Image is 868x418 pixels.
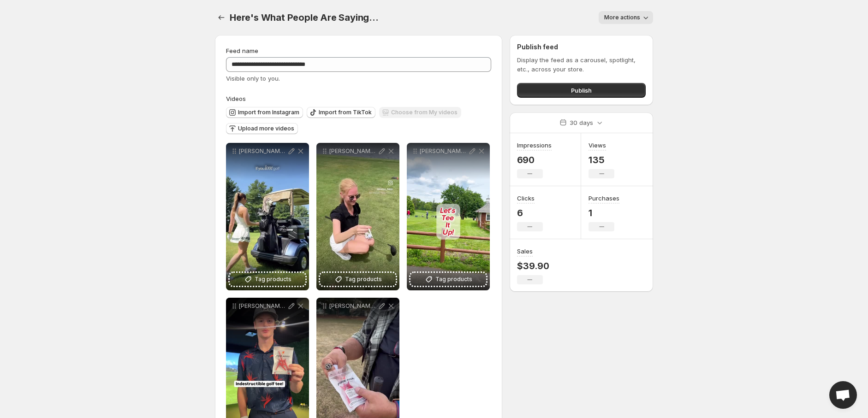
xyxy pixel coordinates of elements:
p: 135 [589,154,614,165]
button: Import from TikTok [307,107,375,118]
h3: Sales [517,247,533,256]
span: Feed name [226,47,258,54]
button: Publish [517,83,646,98]
h2: Publish feed [517,42,646,52]
button: Upload more videos [226,123,298,134]
h3: Impressions [517,141,552,150]
div: [PERSON_NAME] (@sweatforsmiles)Tag products [407,143,490,290]
span: Videos [226,95,246,102]
span: Publish [571,86,592,95]
a: Open chat [829,381,857,409]
p: [PERSON_NAME] (@sweatforsmiles) [420,147,468,155]
span: Upload more videos [238,125,294,132]
span: More actions [604,14,640,21]
button: Tag products [320,273,396,286]
button: Tag products [230,273,305,286]
p: [PERSON_NAME] (@rayssamariz) [239,147,287,155]
span: Import from Instagram [238,109,299,116]
p: [PERSON_NAME] (@dharanayogic) [329,302,377,310]
p: 1 [589,207,619,218]
div: [PERSON_NAME] (@rayssamariz)Tag products [226,143,309,290]
p: [PERSON_NAME] (@mandaa_panda) [329,147,377,155]
button: Import from Instagram [226,107,303,118]
button: Tag products [410,273,486,286]
span: Tag products [345,275,382,284]
h3: Views [589,141,606,150]
button: Settings [215,11,228,24]
p: 6 [517,207,543,218]
span: Visible only to you. [226,75,280,82]
p: [PERSON_NAME] (@caleb_clark_golf) [239,302,287,310]
span: Here's What People Are Saying... [230,12,379,23]
span: Tag products [435,275,472,284]
span: Import from TikTok [319,109,372,116]
h3: Purchases [589,194,619,203]
div: [PERSON_NAME] (@mandaa_panda)Tag products [316,143,399,290]
span: Tag products [255,275,291,284]
p: Display the feed as a carousel, spotlight, etc., across your store. [517,55,646,74]
p: $39.90 [517,260,549,271]
p: 690 [517,154,552,165]
p: 30 days [570,118,593,127]
h3: Clicks [517,194,535,203]
button: More actions [599,11,653,24]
